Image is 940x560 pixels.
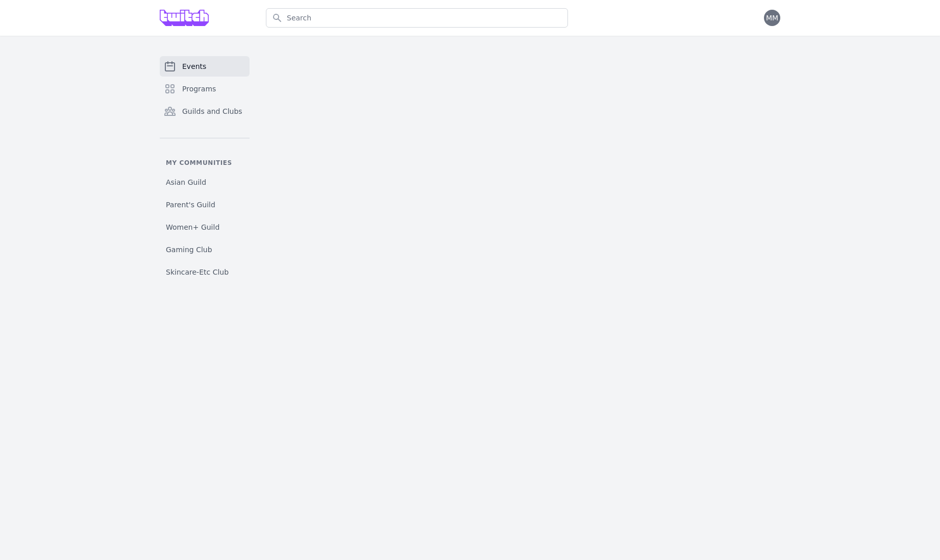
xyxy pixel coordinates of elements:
span: MM [766,14,778,21]
a: Skincare-Etc Club [160,263,250,281]
nav: Sidebar [160,56,250,281]
span: Women+ Guild [166,222,219,232]
span: Asian Guild [166,177,206,187]
span: Programs [182,84,216,94]
a: Gaming Club [160,240,250,259]
button: MM [764,10,780,26]
a: Women+ Guild [160,218,250,236]
input: Search [266,8,568,28]
p: My communities [160,159,250,167]
a: Asian Guild [160,173,250,191]
a: Parent's Guild [160,196,250,214]
span: Events [182,61,206,71]
a: Programs [160,79,250,99]
span: Skincare-Etc Club [166,267,229,277]
span: Gaming Club [166,245,212,255]
img: Grove [160,10,209,26]
span: Parent's Guild [166,200,215,210]
a: Guilds and Clubs [160,101,250,121]
a: Events [160,56,250,77]
span: Guilds and Clubs [182,106,242,116]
